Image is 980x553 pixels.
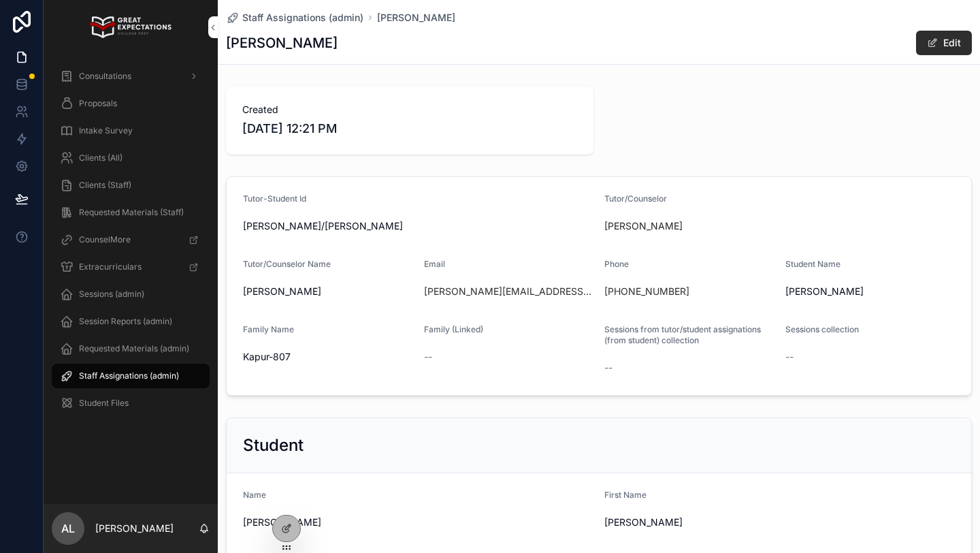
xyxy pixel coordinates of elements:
a: Staff Assignations (admin) [52,364,210,388]
a: CounselMore [52,227,210,252]
a: Clients (All) [52,146,210,170]
span: [DATE] 12:21 PM [242,119,577,138]
a: Requested Materials (Staff) [52,200,210,225]
span: Sessions (admin) [79,289,144,300]
span: Sessions from tutor/student assignations (from student) collection [604,324,761,345]
a: Sessions (admin) [52,282,210,306]
a: [PERSON_NAME] [604,219,683,233]
span: Clients (Staff) [79,180,131,191]
span: Name [243,490,266,500]
span: [PERSON_NAME] [604,516,955,529]
span: [PERSON_NAME] [785,285,955,298]
span: Extracurriculars [79,262,142,272]
a: Student Files [52,391,210,415]
h2: Student [243,434,304,456]
span: AL [61,520,75,537]
span: Email [424,259,445,269]
span: Staff Assignations (admin) [242,11,363,25]
a: Staff Assignations (admin) [226,11,363,25]
span: Family Name [243,324,294,334]
span: Requested Materials (Staff) [79,207,184,218]
span: Consultations [79,71,131,82]
span: [PERSON_NAME]/[PERSON_NAME] [243,219,593,233]
span: Clients (All) [79,153,122,163]
a: Clients (Staff) [52,173,210,197]
span: CounselMore [79,234,131,245]
h1: [PERSON_NAME] [226,33,338,52]
span: Student Name [785,259,840,269]
span: Student Files [79,398,129,409]
a: Extracurriculars [52,255,210,279]
a: [PERSON_NAME] [377,11,455,25]
a: Session Reports (admin) [52,309,210,334]
span: Staff Assignations (admin) [79,370,179,381]
p: [PERSON_NAME] [95,522,174,535]
span: Family (Linked) [424,324,483,334]
span: Intake Survey [79,125,133,136]
span: Kapur-807 [243,350,413,364]
span: Created [242,103,577,116]
button: Edit [916,31,972,55]
span: Requested Materials (admin) [79,343,189,354]
a: Proposals [52,91,210,116]
img: App logo [90,16,171,38]
span: Session Reports (admin) [79,316,172,327]
span: -- [424,350,432,364]
span: Proposals [79,98,117,109]
span: -- [785,350,794,364]
span: Tutor/Counselor [604,193,667,204]
a: Requested Materials (admin) [52,336,210,361]
div: scrollable content [44,54,218,433]
span: Phone [604,259,629,269]
a: Intake Survey [52,118,210,143]
span: Tutor-Student Id [243,193,306,204]
span: [PERSON_NAME] [243,285,413,298]
a: [PHONE_NUMBER] [604,285,689,298]
span: Sessions collection [785,324,859,334]
span: -- [604,361,612,375]
span: First Name [604,490,647,500]
a: Consultations [52,64,210,89]
span: [PERSON_NAME] [243,516,593,529]
a: [PERSON_NAME][EMAIL_ADDRESS][DOMAIN_NAME] [424,285,594,298]
span: Tutor/Counselor Name [243,259,331,269]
